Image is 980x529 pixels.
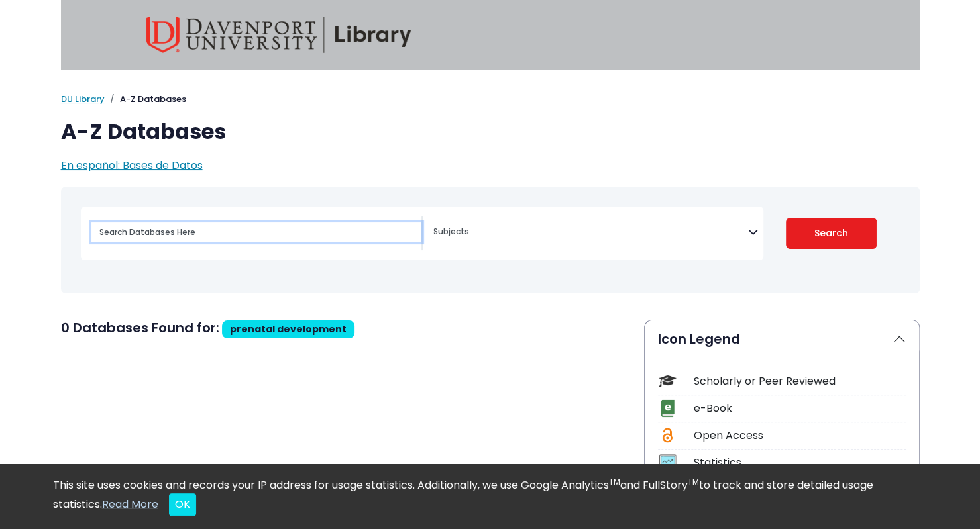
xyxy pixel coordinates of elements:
[61,158,203,173] a: En español: Bases de Datos
[53,477,928,516] div: This site uses cookies and records your IP address for usage statistics. Additionally, we use Goo...
[105,93,186,106] li: A-Z Databases
[645,320,919,358] button: Icon Legend
[61,93,920,106] nav: breadcrumb
[694,428,906,444] div: Open Access
[61,187,920,293] nav: Search filters
[694,455,906,471] div: Statistics
[786,218,877,249] button: Submit for Search Results
[694,401,906,416] div: e-Book
[694,373,906,389] div: Scholarly or Peer Reviewed
[169,493,196,516] button: Close
[609,476,620,487] sup: TM
[91,222,421,242] input: Search database by title or keyword
[61,93,105,105] a: DU Library
[688,476,699,487] sup: TM
[230,322,347,336] span: prenatal development
[659,454,677,471] img: Icon Statistics
[433,228,748,238] textarea: Search
[102,496,158,511] a: Read More
[659,372,677,390] img: Icon Scholarly or Peer Reviewed
[659,399,677,417] img: Icon e-Book
[659,426,676,444] img: Icon Open Access
[61,119,920,144] h1: A-Z Databases
[146,17,411,53] img: Davenport University Library
[61,318,219,337] span: 0 Databases Found for:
